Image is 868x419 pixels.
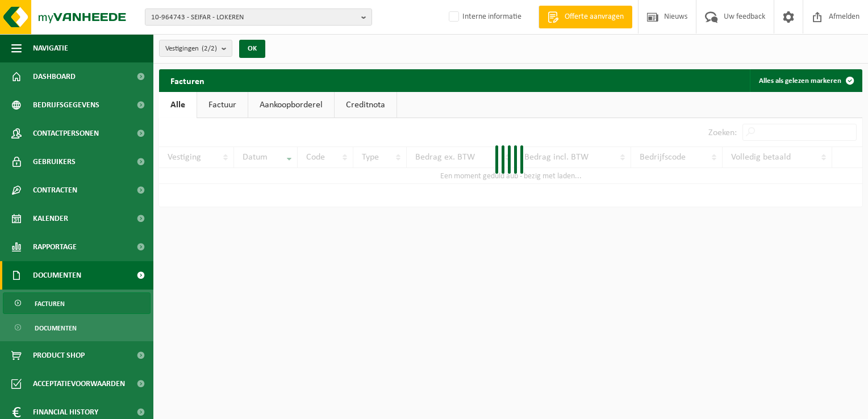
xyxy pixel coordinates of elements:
[539,6,632,28] a: Offerte aanvragen
[33,148,76,176] span: Gebruikers
[145,9,372,26] button: 10-964743 - SEIFAR - LOKEREN
[35,317,77,339] span: Documenten
[35,293,65,315] span: Facturen
[33,261,81,290] span: Documenten
[33,176,77,204] span: Contracten
[33,370,125,398] span: Acceptatievoorwaarden
[33,62,76,91] span: Dashboard
[239,40,265,58] button: OK
[562,11,627,23] span: Offerte aanvragen
[750,69,861,92] button: Alles als gelezen markeren
[159,40,232,57] button: Vestigingen(2/2)
[335,92,397,118] a: Creditnota
[33,204,68,233] span: Kalender
[248,92,334,118] a: Aankoopborderel
[33,119,99,148] span: Contactpersonen
[33,91,99,119] span: Bedrijfsgegevens
[159,92,197,118] a: Alle
[446,9,521,26] label: Interne informatie
[165,40,217,57] span: Vestigingen
[159,69,216,91] h2: Facturen
[151,9,357,26] span: 10-964743 - SEIFAR - LOKEREN
[3,292,151,314] a: Facturen
[33,34,68,62] span: Navigatie
[202,45,217,52] count: (2/2)
[197,92,248,118] a: Factuur
[3,317,151,338] a: Documenten
[33,341,85,370] span: Product Shop
[33,233,77,261] span: Rapportage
